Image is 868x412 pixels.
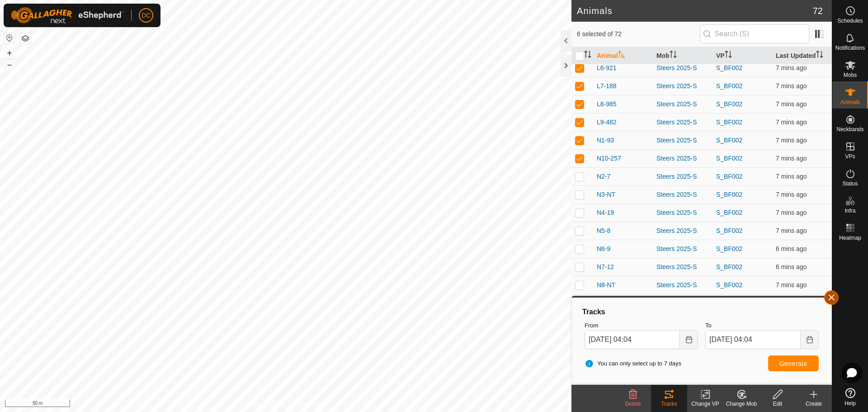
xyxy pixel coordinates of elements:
[716,227,742,234] a: S_BF002
[656,136,709,145] div: Steers 2025-S
[776,173,807,180] span: 15 Aug 2025, 5:45 am
[597,244,610,254] span: N6-9
[832,384,868,410] a: Help
[656,63,709,73] div: Steers 2025-S
[776,227,807,234] span: 15 Aug 2025, 5:44 am
[653,47,712,65] th: Mob
[584,52,591,59] p-sorticon: Activate to sort
[656,280,709,290] div: Steers 2025-S
[20,33,31,44] button: Map Layers
[656,118,709,127] div: Steers 2025-S
[716,209,742,216] a: S_BF002
[597,136,614,145] span: N1-93
[700,24,809,43] input: Search (S)
[656,244,709,254] div: Steers 2025-S
[776,82,807,90] span: 15 Aug 2025, 5:44 am
[656,262,709,272] div: Steers 2025-S
[656,154,709,163] div: Steers 2025-S
[716,137,742,144] a: S_BF002
[597,280,615,290] span: N8-NT
[656,172,709,181] div: Steers 2025-S
[844,72,857,78] span: Mobs
[716,245,742,252] a: S_BF002
[597,63,617,73] span: L6-921
[597,154,621,163] span: N10-257
[716,263,742,270] a: S_BF002
[776,209,807,216] span: 15 Aug 2025, 5:44 am
[836,127,863,132] span: Neckbands
[776,155,807,162] span: 15 Aug 2025, 5:44 am
[577,29,700,39] span: 6 selected of 72
[577,5,813,16] h2: Animals
[295,400,321,408] a: Contact Us
[840,99,860,105] span: Animals
[796,400,832,408] div: Create
[651,400,687,408] div: Tracks
[716,281,742,289] a: S_BF002
[723,400,759,408] div: Change Mob
[656,208,709,218] div: Steers 2025-S
[680,330,698,349] button: Choose Date
[716,64,742,71] a: S_BF002
[835,45,865,51] span: Notifications
[656,81,709,91] div: Steers 2025-S
[839,235,861,241] span: Heatmap
[844,401,856,406] span: Help
[842,181,858,186] span: Status
[776,281,807,289] span: 15 Aug 2025, 5:44 am
[725,52,732,59] p-sorticon: Activate to sort
[716,191,742,198] a: S_BF002
[618,52,625,59] p-sorticon: Activate to sort
[11,7,124,24] img: Gallagher Logo
[776,263,807,270] span: 15 Aug 2025, 5:45 am
[759,400,796,408] div: Edit
[670,52,677,59] p-sorticon: Activate to sort
[716,100,742,108] a: S_BF002
[656,99,709,109] div: Steers 2025-S
[250,400,284,408] a: Privacy Policy
[813,4,823,18] span: 72
[4,33,15,43] button: Reset Map
[837,18,863,24] span: Schedules
[801,330,819,349] button: Choose Date
[776,137,807,144] span: 15 Aug 2025, 5:44 am
[585,359,681,368] span: You can only select up to 7 days
[776,100,807,108] span: 15 Aug 2025, 5:44 am
[597,172,610,181] span: N2-7
[776,64,807,71] span: 15 Aug 2025, 5:44 am
[625,401,641,407] span: Delete
[687,400,723,408] div: Change VP
[597,99,617,109] span: L8-985
[776,245,807,252] span: 15 Aug 2025, 5:45 am
[597,81,617,91] span: L7-188
[4,47,15,58] button: +
[768,355,819,371] button: Generate
[597,118,617,127] span: L9-482
[656,226,709,236] div: Steers 2025-S
[779,360,807,367] span: Generate
[716,173,742,180] a: S_BF002
[716,118,742,126] a: S_BF002
[716,155,742,162] a: S_BF002
[776,191,807,198] span: 15 Aug 2025, 5:44 am
[597,226,610,236] span: N5-8
[816,52,823,59] p-sorticon: Activate to sort
[844,208,855,213] span: Infra
[581,307,822,317] div: Tracks
[656,190,709,199] div: Steers 2025-S
[716,82,742,90] a: S_BF002
[585,321,698,330] label: From
[772,47,832,65] th: Last Updated
[597,190,615,199] span: N3-NT
[4,59,15,70] button: –
[845,154,855,159] span: VPs
[593,47,653,65] th: Animal
[712,47,772,65] th: VP
[142,11,151,20] span: DC
[597,208,614,218] span: N4-19
[705,321,819,330] label: To
[597,262,614,272] span: N7-12
[776,118,807,126] span: 15 Aug 2025, 5:44 am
